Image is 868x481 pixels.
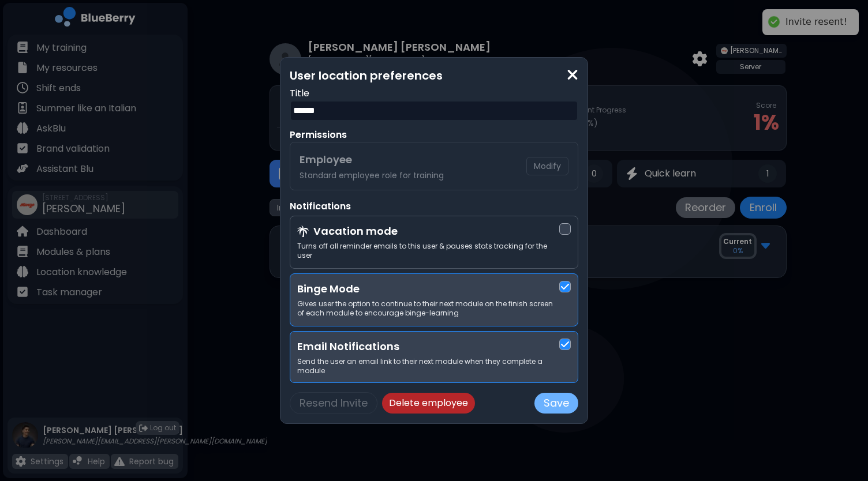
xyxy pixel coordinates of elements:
[313,223,398,239] h3: Vacation mode
[561,340,569,349] img: check
[567,67,578,82] img: close icon
[297,299,559,318] p: Gives user the option to continue to their next module on the finish screen of each module to enc...
[290,67,578,84] p: User location preferences
[297,357,559,375] p: Send the user an email link to their next module when they complete a module
[290,87,578,100] p: Title
[290,128,578,142] p: Permissions
[382,393,475,414] button: Delete employee
[534,393,578,414] button: Save
[290,200,578,213] p: Notifications
[297,242,559,260] p: Turns off all reminder emails to this user & pauses stats tracking for the user
[297,281,559,297] h3: Binge Mode
[297,339,559,355] h3: Email Notifications
[297,226,309,238] img: vacation icon
[561,282,569,291] img: check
